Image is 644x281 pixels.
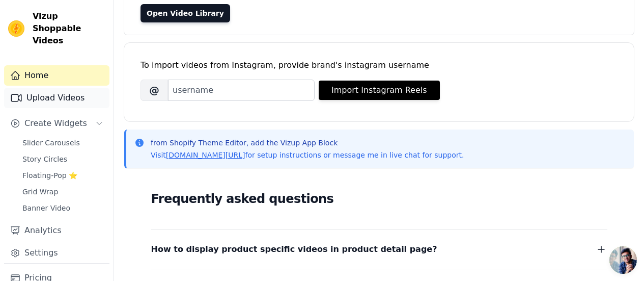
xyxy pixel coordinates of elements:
[33,10,105,47] span: Vizup Shoppable Videos
[609,246,637,274] div: Open chat
[16,201,109,215] a: Banner Video
[319,81,440,100] button: Import Instagram Reels
[151,189,607,209] h2: Frequently asked questions
[8,20,24,37] img: Vizup
[141,59,618,71] div: To import videos from Instagram, provide brand's instagram username
[16,136,109,150] a: Slider Carousels
[4,243,109,263] a: Settings
[22,138,80,148] span: Slider Carousels
[151,242,607,257] button: How to display product specific videos in product detail page?
[151,242,437,257] span: How to display product specific videos in product detail page?
[151,150,464,160] p: Visit for setup instructions or message me in live chat for support.
[16,185,109,199] a: Grid Wrap
[4,65,109,86] a: Home
[16,152,109,166] a: Story Circles
[166,151,245,159] a: [DOMAIN_NAME][URL]
[22,203,70,213] span: Banner Video
[4,220,109,241] a: Analytics
[168,80,315,101] input: username
[24,117,87,130] span: Create Widgets
[22,170,77,181] span: Floating-Pop ⭐
[4,88,109,108] a: Upload Videos
[141,80,168,101] span: @
[4,113,109,134] button: Create Widgets
[141,4,230,22] a: Open Video Library
[16,168,109,183] a: Floating-Pop ⭐
[151,138,464,148] p: from Shopify Theme Editor, add the Vizup App Block
[22,154,67,164] span: Story Circles
[22,187,58,197] span: Grid Wrap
